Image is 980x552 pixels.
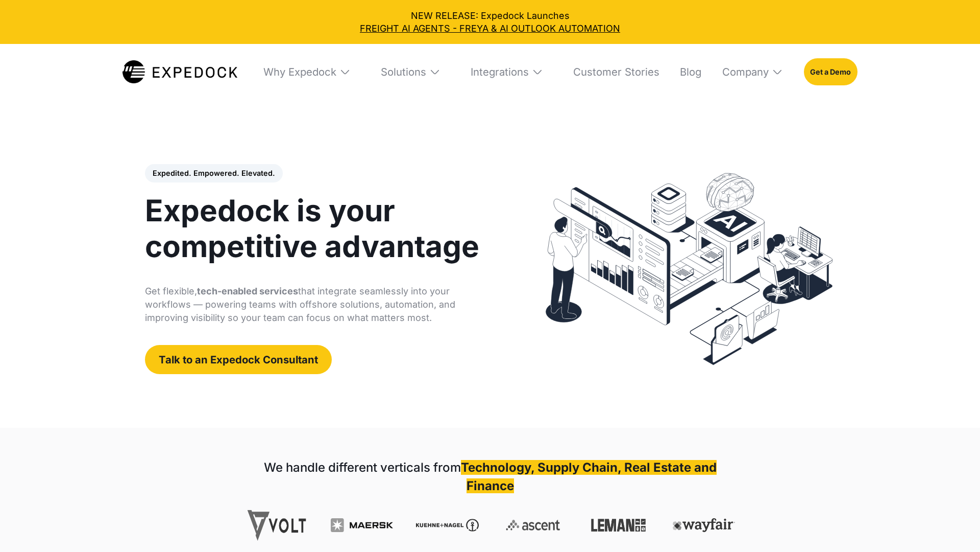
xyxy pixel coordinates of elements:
div: Company [722,65,769,78]
h1: Expedock is your competitive advantage [145,193,494,264]
strong: tech-enabled services [197,286,298,296]
div: Why Expedock [263,65,336,78]
div: Integrations [471,65,529,78]
div: Integrations [461,44,553,99]
a: Blog [671,44,701,99]
div: Solutions [381,65,426,78]
strong: Technology, Supply Chain, Real Estate and Finance [461,460,717,493]
p: Get flexible, that integrate seamlessly into your workflows — powering teams with offshore soluti... [145,285,494,325]
div: Solutions [372,44,450,99]
div: NEW RELEASE: Expedock Launches [9,9,971,35]
a: Talk to an Expedock Consultant [145,345,332,374]
a: Get a Demo [804,58,857,85]
strong: We handle different verticals from [264,460,461,475]
div: Company [713,44,793,99]
a: FREIGHT AI AGENTS - FREYA & AI OUTLOOK AUTOMATION [9,22,971,35]
a: Customer Stories [564,44,659,99]
div: Why Expedock [254,44,360,99]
